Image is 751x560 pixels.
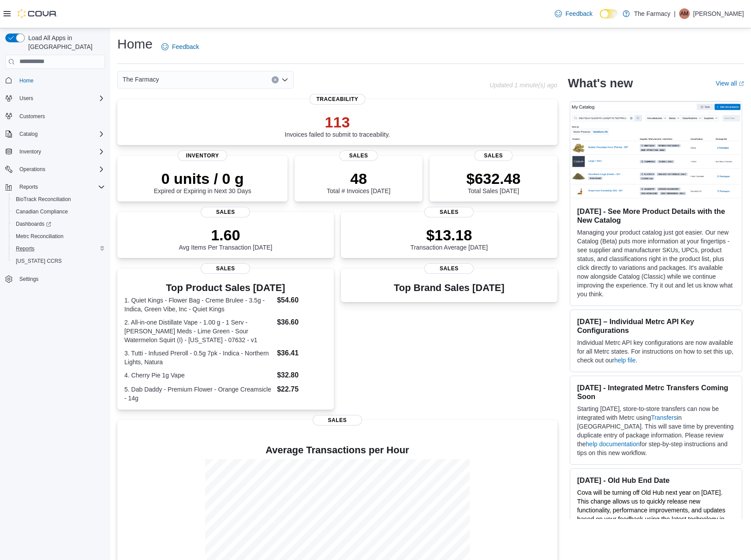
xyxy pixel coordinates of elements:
h3: Top Brand Sales [DATE] [394,283,504,293]
span: Users [16,93,105,104]
span: Cova will be turning off Old Hub next year on [DATE]. This change allows us to quickly release ne... [577,489,725,531]
dd: $36.60 [277,317,327,328]
span: BioTrack Reconciliation [12,194,105,205]
dt: 3. Tutti - Infused Preroll - 0.5g 7pk - Indica - Northern Lights, Natura [124,349,273,366]
p: Managing your product catalog just got easier. Our new Catalog (Beta) puts more information at yo... [577,228,735,299]
span: Reports [12,243,105,254]
dd: $32.80 [277,370,327,381]
span: Catalog [19,131,37,138]
a: Dashboards [12,219,55,229]
p: The Farmacy [634,8,670,19]
div: Expired or Expiring in Next 30 Days [154,170,251,194]
button: BioTrack Reconciliation [9,193,108,205]
img: Cova [18,9,57,18]
span: Inventory [178,150,227,161]
p: 1.60 [179,226,273,244]
h3: Top Product Sales [DATE] [124,283,327,293]
h3: [DATE] – Individual Metrc API Key Configurations [577,317,735,335]
span: Customers [19,113,45,120]
p: $632.48 [467,170,521,187]
svg: External link [739,81,744,86]
button: Customers [2,110,108,123]
a: Feedback [158,38,202,56]
span: Sales [424,207,474,217]
a: Canadian Compliance [12,206,71,217]
span: Metrc Reconciliation [16,233,64,240]
span: Traceability [309,94,365,105]
div: Invoices failed to submit to traceability. [285,113,390,138]
h2: What's new [568,76,633,90]
dd: $22.75 [277,384,327,395]
button: Inventory [2,146,108,158]
nav: Complex example [5,71,105,309]
span: BioTrack Reconciliation [16,196,71,203]
a: BioTrack Reconciliation [12,194,75,205]
span: Sales [313,415,362,426]
span: Settings [16,273,105,284]
a: [US_STATE] CCRS [12,256,65,266]
span: Sales [475,150,513,161]
input: Dark Mode [600,9,618,19]
div: Avg Items Per Transaction [DATE] [179,226,273,251]
span: Sales [340,150,378,161]
span: Catalog [16,129,105,139]
h3: [DATE] - Old Hub End Date [577,476,735,485]
h3: [DATE] - Integrated Metrc Transfers Coming Soon [577,383,735,401]
span: Operations [19,166,45,173]
button: Reports [9,243,108,255]
button: Inventory [16,146,45,157]
p: Updated 1 minute(s) ago [489,82,557,89]
button: Home [2,74,108,87]
span: The Farmacy [123,74,159,85]
span: Dashboards [12,219,105,229]
h4: Average Transactions per Hour [124,445,550,455]
button: Metrc Reconciliation [9,230,108,243]
a: Reports [12,243,38,254]
dd: $54.60 [277,295,327,306]
a: help file [614,357,635,364]
span: Feedback [172,42,199,51]
p: | [674,8,676,19]
p: 113 [285,113,390,131]
span: Reports [16,245,34,252]
dt: 2. All-in-one Distillate Vape - 1.00 g - 1 Serv - [PERSON_NAME] Meds - Lime Green - Sour Watermel... [124,318,273,344]
div: Transaction Average [DATE] [411,226,488,251]
button: Operations [2,163,108,175]
p: 0 units / 0 g [154,170,251,187]
dt: 5. Dab Daddy - Premium Flower - Orange Creamsicle - 14g [124,385,273,403]
span: Load All Apps in [GEOGRAPHIC_DATA] [25,34,105,51]
span: Home [19,77,34,84]
h1: Home [117,35,153,53]
span: Dashboards [16,220,51,228]
button: Operations [16,164,49,175]
p: Individual Metrc API key configurations are now available for all Metrc states. For instructions ... [577,338,735,365]
button: Settings [2,273,108,285]
span: Inventory [19,148,41,155]
span: Operations [16,164,105,175]
button: Users [16,93,37,104]
button: Reports [16,182,41,192]
span: Am [680,8,688,19]
button: Catalog [2,128,108,140]
a: help documentation [586,441,639,448]
button: [US_STATE] CCRS [9,255,108,267]
button: Users [2,92,108,105]
span: Metrc Reconciliation [12,231,105,242]
span: Sales [424,263,474,274]
span: [US_STATE] CCRS [16,258,62,265]
dt: 1. Quiet Kings - Flower Bag - Creme Brulee - 3.5g - Indica, Green Vibe, Inc - Quiet Kings [124,296,273,314]
button: Canadian Compliance [9,205,108,218]
span: Settings [19,276,38,283]
div: Total # Invoices [DATE] [327,170,390,194]
button: Reports [2,181,108,193]
a: Feedback [551,5,596,22]
a: View allExternal link [716,80,744,87]
p: Starting [DATE], store-to-store transfers can now be integrated with Metrc using in [GEOGRAPHIC_D... [577,404,735,457]
button: Clear input [272,76,279,83]
span: Reports [19,183,38,190]
div: Aj malhi [679,8,690,19]
span: Reports [16,182,105,192]
h3: [DATE] - See More Product Details with the New Catalog [577,207,735,224]
dd: $36.41 [277,348,327,358]
button: Open list of options [281,76,288,83]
